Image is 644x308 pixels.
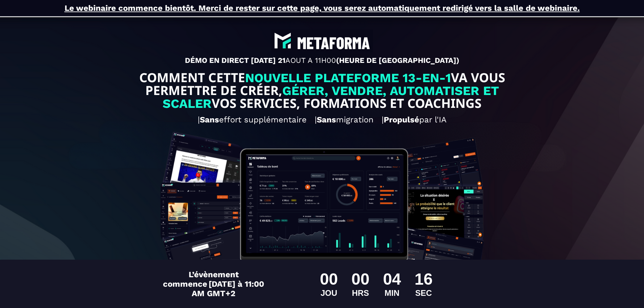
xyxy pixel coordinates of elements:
[320,270,338,288] div: 00
[384,115,419,124] b: Propulsé
[200,115,219,124] b: Sans
[192,279,264,298] span: [DATE] à 11:00 AM GMT+2
[5,56,639,65] p: DÉMO EN DIRECT [DATE] 21 (HEURE DE [GEOGRAPHIC_DATA])
[317,115,336,124] b: Sans
[285,56,336,65] span: AOUT A 11H00
[414,270,432,288] div: 16
[320,288,338,298] div: JOU
[122,70,522,112] text: COMMENT CETTE VA VOUS PERMETTRE DE CRÉER, VOS SERVICES, FORMATIONS ET COACHINGS
[65,3,580,13] u: Le webinaire commence bientôt. Merci de rester sur cette page, vous serez automatiquement redirig...
[271,30,373,52] img: abe9e435164421cb06e33ef15842a39e_e5ef653356713f0d7dd3797ab850248d_Capture_d%E2%80%99e%CC%81cran_2...
[163,270,239,289] span: L’évènement commence
[383,270,401,288] div: 04
[5,112,639,128] h2: | effort supplémentaire | migration | par l'IA
[352,288,369,298] div: HRS
[163,84,503,111] span: GÉRER, VENDRE, AUTOMATISER ET SCALER
[352,270,369,288] div: 00
[414,288,432,298] div: SEC
[245,71,451,85] span: NOUVELLE PLATEFORME 13-EN-1
[383,288,401,298] div: MIN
